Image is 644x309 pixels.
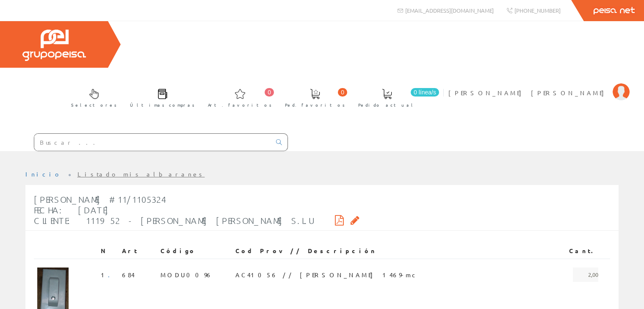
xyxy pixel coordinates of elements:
[338,88,347,97] span: 0
[77,170,205,178] a: Listado mis albaranes
[350,82,441,113] a: 0 línea/s Pedido actual
[22,30,86,61] img: Grupo Peisa
[448,82,630,90] a: [PERSON_NAME] [PERSON_NAME]
[34,134,271,151] input: Buscar ...
[235,268,419,282] span: AC41056 // [PERSON_NAME] 1469-mc
[130,101,195,109] span: Últimas compras
[108,271,115,279] a: .
[232,243,556,259] th: Cod Prov // Descripción
[573,268,598,282] span: 2,00
[285,101,345,109] span: Ped. favoritos
[71,101,117,109] span: Selectores
[265,88,274,97] span: 0
[97,243,119,259] th: N
[358,101,416,109] span: Pedido actual
[119,243,157,259] th: Art
[351,217,359,223] i: Solicitar por email copia firmada
[208,101,272,109] span: Art. favoritos
[411,88,439,97] span: 0 línea/s
[25,170,61,178] a: Inicio
[63,82,121,113] a: Selectores
[34,194,315,226] span: [PERSON_NAME] #11/1105324 Fecha: [DATE] Cliente: 111952 - [PERSON_NAME] [PERSON_NAME] S.L.U
[514,7,561,14] span: [PHONE_NUMBER]
[448,88,608,97] span: [PERSON_NAME] [PERSON_NAME]
[160,268,213,282] span: MODU0096
[405,7,494,14] span: [EMAIL_ADDRESS][DOMAIN_NAME]
[157,243,232,259] th: Código
[122,82,199,113] a: Últimas compras
[335,217,344,223] i: Descargar PDF
[122,268,135,282] span: 684
[101,268,115,282] span: 1
[556,243,602,259] th: Cant.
